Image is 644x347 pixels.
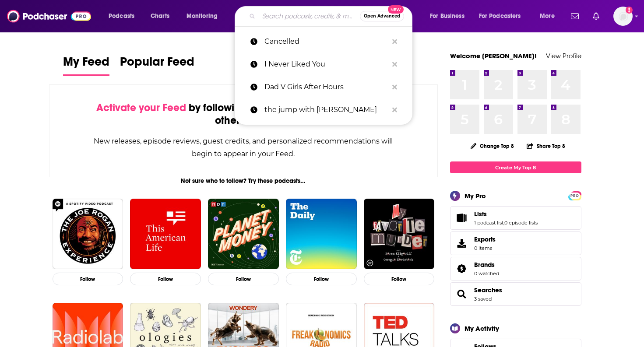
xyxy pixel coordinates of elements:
a: Lists [474,210,538,218]
span: Exports [453,237,471,249]
a: PRO [570,192,580,199]
a: Create My Top 8 [450,161,581,173]
a: Cancelled [235,30,412,53]
button: Change Top 8 [465,140,520,151]
button: Share Top 8 [526,137,566,154]
a: I Never Liked You [235,53,412,76]
a: My Feed [63,54,109,76]
span: Searches [450,282,581,306]
button: Follow [53,273,123,285]
a: Brands [474,261,499,269]
span: New [388,5,404,14]
a: Brands [453,263,471,275]
a: 0 episode lists [504,220,538,226]
a: View Profile [546,52,581,60]
p: Cancelled [264,30,388,53]
button: open menu [534,9,566,23]
button: open menu [473,9,534,23]
span: Open Advanced [364,14,400,18]
button: Follow [364,273,435,285]
button: Show profile menu [613,7,633,26]
span: More [540,10,555,22]
div: New releases, episode reviews, guest credits, and personalized recommendations will begin to appe... [93,135,394,160]
span: Podcasts [109,10,134,22]
div: by following Podcasts, Creators, Lists, and other Users! [93,102,394,127]
p: Dad V Girls After Hours [264,76,388,98]
img: The Daily [286,199,357,270]
a: 3 saved [474,296,492,302]
span: Popular Feed [120,54,194,74]
a: 0 watched [474,270,499,277]
a: Welcome [PERSON_NAME]! [450,52,537,60]
span: Brands [450,257,581,280]
button: Follow [286,273,357,285]
button: Follow [208,273,279,285]
img: My Favorite Murder with Karen Kilgariff and Georgia Hardstark [364,199,435,270]
button: open menu [102,9,146,23]
span: 0 items [474,245,496,251]
a: Searches [453,288,471,300]
a: Dad V Girls After Hours [235,76,412,98]
span: Lists [450,206,581,230]
span: For Business [430,10,465,22]
p: I Never Liked You [264,53,388,76]
div: My Activity [465,324,499,333]
span: Exports [474,235,496,243]
a: 1 podcast list [474,220,503,226]
svg: Add a profile image [626,7,633,14]
span: Activate your Feed [96,101,186,114]
button: Follow [130,273,201,285]
span: Charts [151,10,169,22]
button: Open AdvancedNew [360,11,404,21]
span: Logged in as antoine.jordan [613,7,633,26]
div: Not sure who to follow? Try these podcasts... [49,177,438,185]
a: Lists [453,212,471,224]
a: Show notifications dropdown [589,9,603,24]
button: open menu [180,9,229,23]
span: For Podcasters [479,10,521,22]
div: My Pro [465,192,486,200]
span: , [503,220,504,226]
img: The Joe Rogan Experience [53,199,123,270]
img: Planet Money [208,199,279,270]
a: Exports [450,231,581,255]
span: Monitoring [187,10,218,22]
img: User Profile [613,7,633,26]
span: Lists [474,210,487,218]
input: Search podcasts, credits, & more... [259,9,360,23]
div: Search podcasts, credits, & more... [243,6,421,26]
a: Show notifications dropdown [567,9,582,24]
span: Brands [474,261,495,269]
p: the jump with shirley manson [264,98,388,121]
a: Popular Feed [120,54,194,76]
img: Podchaser - Follow, Share and Rate Podcasts [7,8,91,25]
img: This American Life [130,199,201,270]
a: Searches [474,286,502,294]
a: the jump with [PERSON_NAME] [235,98,412,121]
span: My Feed [63,54,109,74]
a: Charts [145,9,175,23]
button: open menu [424,9,475,23]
